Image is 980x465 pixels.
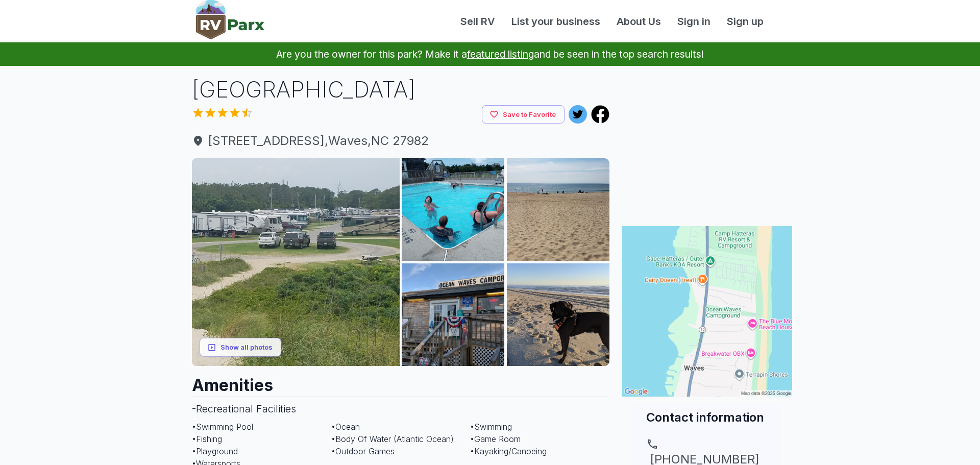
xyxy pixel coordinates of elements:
span: [STREET_ADDRESS] , Waves , NC 27982 [192,132,609,150]
img: AAcXr8oAbfmqbKDnHCU4Eyd9p3gZQXeGwDoBRGcppGOcW24k4IMuWO-sxXir6cDidLLD8sj40PnfGzZfbYtxOD7RgqpBV5LbA... [402,263,504,366]
button: Show all photos [200,338,281,357]
h2: Contact information [646,409,768,426]
span: • Swimming Pool [192,422,253,432]
button: Save to Favorite [482,105,565,124]
a: About Us [608,14,669,29]
span: • Body Of Water (Atlantic Ocean) [331,434,454,444]
img: Map for Ocean Waves Campground [622,226,792,397]
h3: - Recreational Facilities [192,397,609,421]
a: [STREET_ADDRESS],Waves,NC 27982 [192,132,609,150]
a: List your business [503,14,608,29]
p: Are you the owner for this park? Make it a and be seen in the top search results! [12,42,968,66]
span: • Ocean [331,422,360,432]
span: • Fishing [192,434,222,444]
iframe: Advertisement [622,74,792,202]
img: AAcXr8rusQFx-srP5BbQdIm1BSqQfQtxBEWQzVgLIUMSQ9gi1iGX4cg7QQq7ItaRNT53x9GcX57UTv_nvHOqd1dtE94Fk647P... [192,158,400,366]
a: featured listing [467,48,534,60]
span: • Swimming [470,422,512,432]
a: Sign in [669,14,719,29]
a: Sell RV [452,14,503,29]
img: AAcXr8quBKeiiw2oAm6d7xOZF1CcOTrJr1j623QTIWPqIuhLJJ_JfPdHiw3rZha2FtS7Lzzve2avN53B-nzVzoDlvJpPBAedS... [507,158,609,261]
span: • Outdoor Games [331,446,395,456]
span: • Game Room [470,434,521,444]
img: AAcXr8rk_jlrgjUszF0WmxOaETb_vb824kdfgs0SEpDJFG2FaQgdX_OViWQ8TiO5mAR0wK_nD5f3lWBGJAPOYkIfiO9vkm5fy... [507,263,609,366]
h1: [GEOGRAPHIC_DATA] [192,74,609,105]
span: • Kayaking/Canoeing [470,446,547,456]
span: • Playground [192,446,238,456]
h2: Amenities [192,366,609,397]
a: Sign up [719,14,772,29]
img: AAcXr8pmPMa0NVhnj9m4gT7oEs9_f0mzSkRFaNLi3JbCysQNpxp8PGQr1AQqxIpycbTVanX8M-UG7cHDv2ZGQYc_uXlMcnlaF... [402,158,504,261]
